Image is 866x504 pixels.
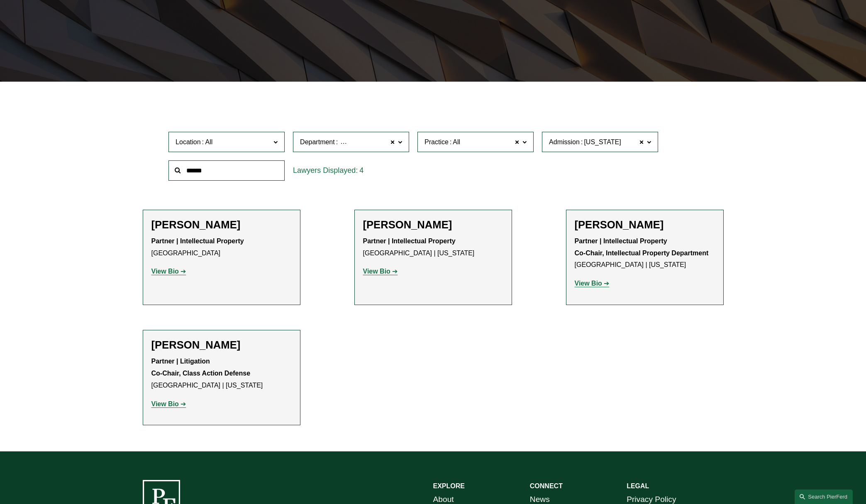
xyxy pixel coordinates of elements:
a: View Bio [151,400,186,407]
span: All [453,137,460,148]
strong: View Bio [575,280,602,287]
span: Admission [549,138,580,145]
span: Practice [424,138,449,145]
strong: Partner | Intellectual Property Co-Chair, Intellectual Property Department [575,237,709,257]
p: [GEOGRAPHIC_DATA] | [US_STATE] [363,235,503,259]
a: View Bio [151,268,186,275]
strong: View Bio [151,268,179,275]
span: Intellectual Property [339,137,398,148]
h2: [PERSON_NAME] [151,218,292,231]
p: [GEOGRAPHIC_DATA] | [US_STATE] [575,235,715,271]
h2: [PERSON_NAME] [151,339,292,351]
span: [US_STATE] [584,137,621,148]
span: Location [176,138,201,145]
h2: [PERSON_NAME] [363,218,503,231]
p: [GEOGRAPHIC_DATA] | [US_STATE] [151,356,292,391]
a: View Bio [575,280,610,287]
strong: View Bio [151,400,179,407]
p: [GEOGRAPHIC_DATA] [151,235,292,259]
strong: View Bio [363,268,390,275]
strong: Partner | Intellectual Property [151,237,244,245]
a: View Bio [363,268,398,275]
a: Search this site [795,489,853,504]
span: Department [300,138,335,145]
span: 4 [359,166,363,174]
h2: [PERSON_NAME] [575,218,715,231]
strong: Partner | Intellectual Property [363,237,456,245]
strong: Partner | Litigation Co-Chair, Class Action Defense [151,358,251,377]
strong: EXPLORE [433,482,465,489]
strong: LEGAL [627,482,649,489]
strong: CONNECT [530,482,563,489]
